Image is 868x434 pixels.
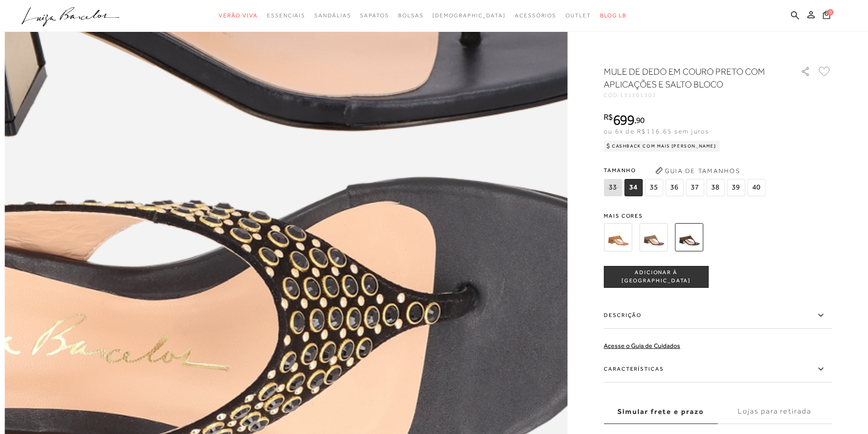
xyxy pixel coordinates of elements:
[604,92,786,98] div: CÓD:
[645,179,663,196] span: 35
[613,112,634,128] span: 699
[665,179,683,196] span: 36
[398,12,424,19] span: Bolsas
[620,92,657,98] span: 131301302
[727,179,745,196] span: 39
[604,141,720,152] div: Cashback com Mais [PERSON_NAME]
[604,213,832,219] span: Mais cores
[600,12,627,19] span: BLOG LB
[652,163,743,178] button: Guia de Tamanhos
[398,7,424,24] a: categoryNavScreenReaderText
[820,10,833,22] button: 0
[604,302,832,329] label: Descrição
[604,65,775,91] h1: MULE DE DEDO EM COURO PRETO COM APLICAÇÕES E SALTO BLOCO
[600,7,627,24] a: BLOG LB
[624,179,642,196] span: 34
[747,179,765,196] span: 40
[604,342,680,349] a: Acesse o Guia de Cuidados
[219,7,258,24] a: categoryNavScreenReaderText
[634,116,645,124] i: ,
[639,223,668,251] img: MULE DE DEDO EM COURO COFFE COM APLICAÇÕES E SALTO BLOCO
[604,399,718,424] label: Simular frete e prazo
[565,12,591,19] span: Outlet
[267,7,305,24] a: categoryNavScreenReaderText
[565,7,591,24] a: categoryNavScreenReaderText
[604,113,613,121] i: R$
[604,128,709,135] span: ou 6x de R$116,65 sem juros
[604,356,832,383] label: Características
[718,399,832,424] label: Lojas para retirada
[706,179,724,196] span: 38
[267,12,305,19] span: Essenciais
[360,12,389,19] span: Sapatos
[604,223,632,251] img: MULE DE DEDO EM COURO CARAMELO COM APLICAÇÕES E SALTO BLOCO
[219,12,258,19] span: Verão Viva
[515,12,556,19] span: Acessórios
[686,179,704,196] span: 37
[636,115,645,125] span: 90
[314,12,351,19] span: Sandálias
[675,223,703,251] img: MULE DE DEDO EM COURO PRETO COM APLICAÇÕES E SALTO BLOCO
[604,179,622,196] span: 33
[604,266,709,288] button: ADICIONAR À [GEOGRAPHIC_DATA]
[604,163,768,177] span: Tamanho
[314,7,351,24] a: categoryNavScreenReaderText
[827,9,833,15] span: 0
[432,7,506,24] a: noSubCategoriesText
[515,7,556,24] a: categoryNavScreenReaderText
[604,269,708,285] span: ADICIONAR À [GEOGRAPHIC_DATA]
[432,12,506,19] span: [DEMOGRAPHIC_DATA]
[360,7,389,24] a: categoryNavScreenReaderText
